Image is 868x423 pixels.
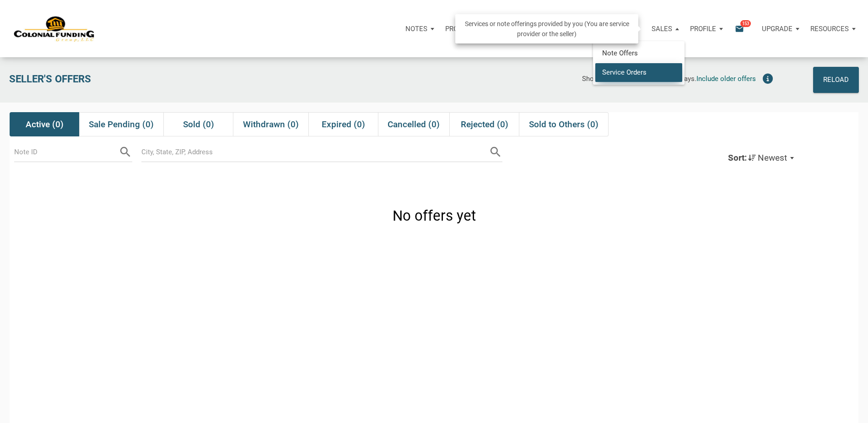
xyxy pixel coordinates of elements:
[119,145,132,159] i: search
[440,15,490,43] a: Properties
[823,72,849,87] div: Reload
[322,119,365,130] span: Expired (0)
[308,112,378,137] div: Expired (0)
[595,44,682,63] a: Note Offers
[762,25,793,33] p: Upgrade
[445,25,484,33] p: Properties
[233,112,308,137] div: Withdrawn (0)
[696,75,756,83] span: Include older offers
[141,141,489,162] input: City, State, ZIP, Address
[405,25,427,33] p: Notes
[449,112,519,137] div: Rejected (0)
[461,119,508,130] span: Rejected (0)
[79,112,164,137] div: Sale Pending (0)
[646,15,685,43] button: Sales
[5,67,262,93] div: Seller's Offers
[756,15,805,43] button: Upgrade
[728,152,747,163] div: Sort:
[388,119,440,130] span: Cancelled (0)
[582,75,696,83] span: Showing offers younger than 30 days.
[810,25,849,33] p: Resources
[728,15,756,43] button: email153
[595,63,682,81] a: Service Orders
[734,23,745,34] i: email
[535,25,577,33] p: Calculator
[805,15,861,43] button: Resources
[14,141,119,162] input: Note ID
[529,119,598,130] span: Sold to Others (0)
[529,15,583,43] a: Calculator
[10,112,79,137] div: Active (0)
[163,112,233,137] div: Sold (0)
[685,15,728,43] button: Profile
[740,20,751,27] span: 153
[690,25,716,33] p: Profile
[183,119,214,130] span: Sold (0)
[14,15,95,42] img: NoteUnlimited
[583,15,646,43] button: Purchases2
[393,206,476,226] h3: No offers yet
[623,20,629,27] span: 2
[26,119,64,130] span: Active (0)
[378,112,450,137] div: Cancelled (0)
[652,25,672,33] p: Sales
[490,15,529,43] button: Reports
[588,25,628,33] p: Purchases
[400,15,440,43] button: Notes
[758,152,787,163] span: Newest
[489,145,502,159] i: search
[718,146,803,171] button: Sort:Newest
[813,67,859,93] button: Reload
[89,119,154,130] span: Sale Pending (0)
[495,25,524,33] p: Reports
[646,15,685,43] a: Sales Note OffersService Orders
[243,119,299,130] span: Withdrawn (0)
[519,112,609,137] div: Sold to Others (0)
